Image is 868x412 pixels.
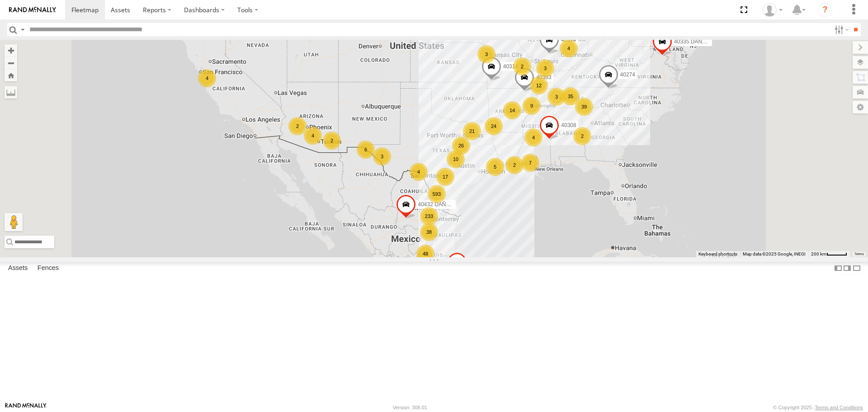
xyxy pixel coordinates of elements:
div: 3 [373,147,391,166]
div: Version: 308.01 [393,405,427,410]
span: 40383 [536,75,551,81]
a: Terms and Conditions [815,405,863,410]
div: 3 [547,88,566,106]
div: 4 [560,39,578,57]
div: Caseta Laredo TX [759,3,786,17]
div: © Copyright 2025 - [773,405,863,410]
label: Search Filter Options [831,23,850,36]
button: Zoom Home [5,69,17,81]
label: Hide Summary Table [852,262,861,275]
div: 2 [505,156,524,174]
label: Dock Summary Table to the Left [834,262,843,275]
img: rand-logo.svg [9,7,56,13]
div: 2 [513,57,531,76]
div: 3 [536,59,554,77]
label: Dock Summary Table to the Right [843,262,852,275]
button: Map Scale: 200 km per 42 pixels [808,251,850,257]
div: 35 [561,87,580,105]
div: 10 [447,150,465,168]
label: Map Settings [853,101,868,114]
span: 40308 [561,122,576,128]
div: 14 [503,101,521,119]
button: Keyboard shortcuts [698,251,737,257]
div: 38 [420,223,438,241]
span: 40314 [503,64,518,70]
label: Fences [33,262,63,275]
span: 40432 DAÑADO [418,202,458,208]
span: 40335 DAÑADO [674,39,714,45]
a: Visit our Website [5,403,47,412]
label: Search Query [19,23,26,36]
div: 3 [477,45,495,63]
div: 233 [420,207,438,225]
a: Terms (opens in new tab) [854,252,864,256]
div: 12 [530,76,548,95]
span: 200 km [811,251,826,256]
div: 21 [463,122,481,140]
div: 2 [323,132,341,150]
label: Measure [5,86,17,99]
div: 6 [357,141,375,159]
span: Map data ©2025 Google, INEGI [743,251,806,256]
div: 9 [523,97,541,115]
div: 4 [198,69,216,87]
div: 4 [524,128,542,147]
label: Assets [4,262,32,275]
div: 48 [416,245,434,263]
div: 5 [486,158,504,176]
div: 7 [521,154,539,172]
span: 40274 [620,71,635,78]
button: Drag Pegman onto the map to open Street View [5,213,23,231]
i: ? [818,3,832,17]
button: Zoom in [5,44,17,57]
div: 2 [573,127,591,145]
div: 17 [436,168,454,186]
div: 39 [575,98,593,116]
div: 24 [485,117,503,135]
div: 4 [304,127,322,145]
div: 4 [410,163,428,181]
div: 593 [428,185,446,203]
div: 26 [452,137,470,155]
button: Zoom out [5,57,17,69]
div: 2 [288,117,307,135]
